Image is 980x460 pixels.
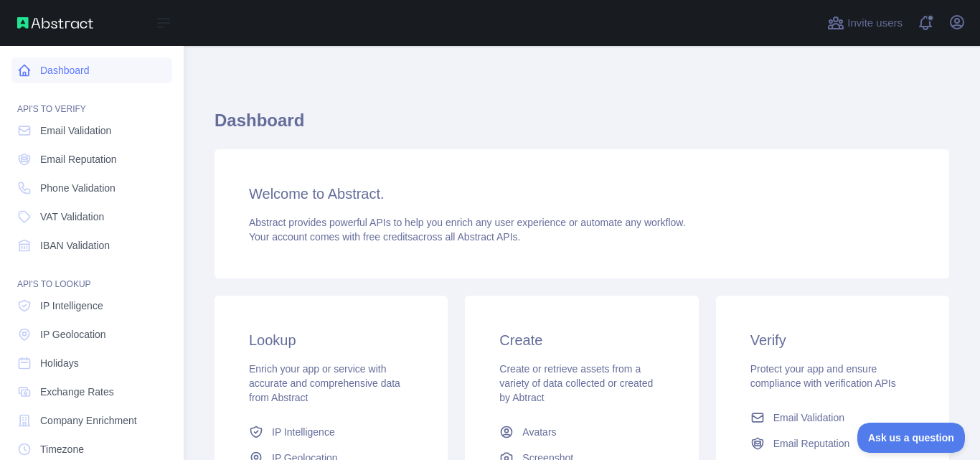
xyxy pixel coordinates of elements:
[857,423,966,453] iframe: Toggle Customer Support
[11,293,172,319] a: IP Intelligence
[847,15,903,32] span: Invite users
[750,330,915,350] h3: Verify
[745,431,920,456] a: Email Reputation
[40,181,116,195] span: Phone Validation
[11,350,172,376] a: Holidays
[40,442,84,456] span: Timezone
[40,210,104,224] span: VAT Validation
[11,321,172,347] a: IP Geolocation
[494,419,669,445] a: Avatars
[11,408,172,433] a: Company Enrichment
[11,57,172,83] a: Dashboard
[215,109,949,144] h1: Dashboard
[522,425,556,439] span: Avatars
[40,385,114,399] span: Exchange Rates
[11,261,172,290] div: API'S TO LOOKUP
[249,184,915,204] h3: Welcome to Abstract.
[499,363,653,403] span: Create or retrieve assets from a variety of data collected or created by Abtract
[750,363,896,389] span: Protect your app and ensure compliance with verification APIs
[773,410,844,425] span: Email Validation
[40,413,137,428] span: Company Enrichment
[11,379,172,405] a: Exchange Rates
[249,330,413,350] h3: Lookup
[249,217,686,228] span: Abstract provides powerful APIs to help you enrich any user experience or automate any workflow.
[40,327,106,342] span: IP Geolocation
[249,363,400,403] span: Enrich your app or service with accurate and comprehensive data from Abstract
[745,405,920,431] a: Email Validation
[11,118,172,144] a: Email Validation
[11,146,172,172] a: Email Reputation
[249,231,520,243] span: Your account comes with across all Abstract APIs.
[363,231,413,243] span: free credits
[11,233,172,258] a: IBAN Validation
[40,299,103,313] span: IP Intelligence
[824,11,905,34] button: Invite users
[40,238,110,253] span: IBAN Validation
[272,425,335,439] span: IP Intelligence
[243,419,419,445] a: IP Intelligence
[17,17,93,29] img: Abstract API
[499,330,664,350] h3: Create
[11,86,172,115] div: API'S TO VERIFY
[773,436,850,451] span: Email Reputation
[40,152,117,166] span: Email Reputation
[11,175,172,201] a: Phone Validation
[40,123,111,138] span: Email Validation
[40,356,79,370] span: Holidays
[11,204,172,230] a: VAT Validation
